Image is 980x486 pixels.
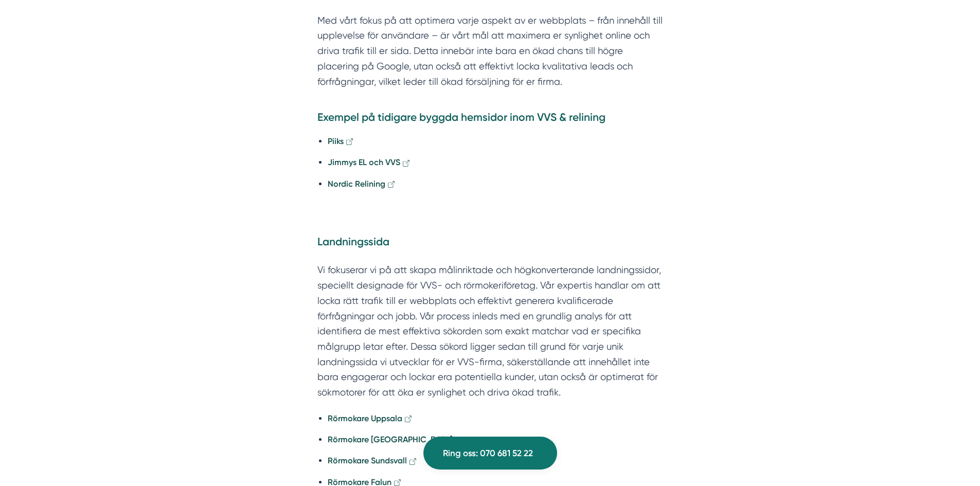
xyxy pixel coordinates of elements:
strong: Rörmokare [GEOGRAPHIC_DATA] [328,435,453,444]
h4: Landningssida [317,234,663,253]
a: Rörmokare Uppsala [328,413,413,423]
span: Ring oss: 070 681 52 22 [443,446,533,460]
h4: Exempel på tidigare byggda hemsidor inom VVS & relining [317,110,663,128]
a: Nordic Relining [328,179,396,189]
strong: Rörmokare Sundsvall [328,456,407,465]
a: Rörmokare [GEOGRAPHIC_DATA] [328,435,464,444]
p: Vi fokuserar vi på att skapa målinriktade och högkonverterande landningssidor, speciellt designad... [317,262,663,400]
a: Ring oss: 070 681 52 22 [423,437,557,470]
strong: Nordic Relining [328,179,385,189]
a: Jimmys EL och VVS [328,157,411,167]
a: Piiks [328,136,354,146]
strong: Rörmokare Uppsala [328,413,402,423]
a: Rörmokare Sundsvall [328,456,418,465]
strong: Piiks [328,136,344,146]
strong: Jimmys EL och VVS [328,157,400,167]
